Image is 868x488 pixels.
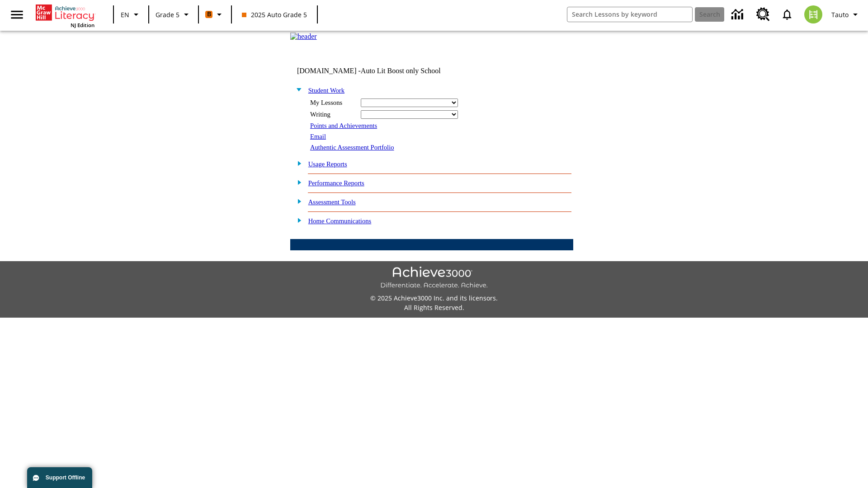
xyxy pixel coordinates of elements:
a: Assessment Tools [308,198,356,206]
span: NJ Edition [71,22,94,28]
input: search field [567,7,692,22]
a: Home Communications [308,217,372,225]
img: minus.gif [292,85,302,94]
button: Boost Class color is orange. Change class color [202,6,228,23]
a: Email [310,133,326,140]
div: Writing [310,111,355,118]
button: Language: EN, Select a language [117,6,146,23]
img: Achieve3000 Differentiate Accelerate Achieve [380,267,488,290]
img: header [290,33,317,41]
img: avatar image [804,5,822,23]
span: Support Offline [46,474,85,481]
button: Select a new avatar [799,3,828,26]
div: Home [36,3,94,28]
img: plus.gif [292,178,302,186]
td: [DOMAIN_NAME] - [297,67,463,75]
button: Grade: Grade 5, Select a grade [152,6,195,23]
nobr: Auto Lit Boost only School [361,67,441,75]
div: My Lessons [310,99,355,107]
span: B [207,9,211,20]
button: Support Offline [27,467,92,488]
button: Open side menu [4,1,30,28]
img: plus.gif [292,216,302,224]
a: Data Center [726,2,751,27]
a: Notifications [775,3,799,26]
img: plus.gif [292,159,302,167]
a: Student Work [308,87,344,94]
a: Authentic Assessment Portfolio [310,144,394,151]
a: Usage Reports [308,160,347,168]
span: EN [121,10,129,19]
a: Resource Center, Will open in new tab [751,2,775,27]
span: 2025 Auto Grade 5 [242,10,307,19]
span: Tauto [831,10,849,19]
span: Grade 5 [156,10,179,19]
img: plus.gif [292,197,302,205]
a: Performance Reports [308,179,364,187]
a: Points and Achievements [310,122,377,129]
button: Profile/Settings [828,6,864,23]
